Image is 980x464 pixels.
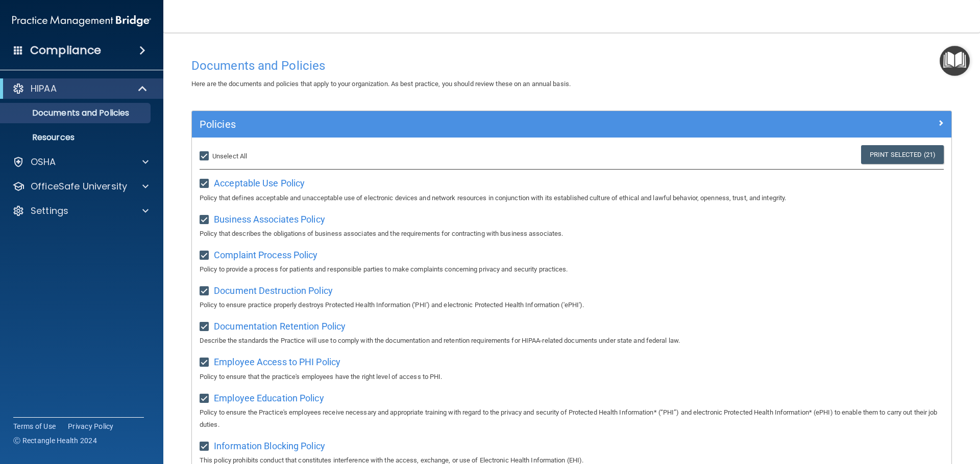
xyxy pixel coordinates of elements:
p: Documents and Policies [7,108,146,118]
p: OfficeSafe University [31,180,127,193]
span: Document Destruction Policy [214,285,333,296]
span: Unselect All [212,152,247,160]
h4: Documents and Policies [191,59,952,72]
span: Information Blocking Policy [214,441,325,451]
a: HIPAA [12,83,148,95]
a: OSHA [12,156,149,168]
p: Describe the standards the Practice will use to comply with the documentation and retention requi... [200,335,944,347]
button: Open Resource Center [940,46,970,76]
span: Here are the documents and policies that apply to your organization. As best practice, you should... [191,80,571,88]
a: OfficeSafe University [12,180,149,193]
p: Policy to ensure that the practice's employees have the right level of access to PHI. [200,371,944,383]
span: Employee Access to PHI Policy [214,357,340,367]
a: Privacy Policy [68,421,114,431]
p: Policy that defines acceptable and unacceptable use of electronic devices and network resources i... [200,192,944,204]
span: Ⓒ Rectangle Health 2024 [13,435,97,446]
p: Resources [7,132,146,143]
p: Policy that describes the obligations of business associates and the requirements for contracting... [200,228,944,240]
p: Settings [31,205,68,217]
a: Settings [12,205,149,217]
span: Complaint Process Policy [214,250,317,260]
p: Policy to ensure practice properly destroys Protected Health Information ('PHI') and electronic P... [200,299,944,311]
span: Business Associates Policy [214,214,325,225]
a: Terms of Use [13,421,56,431]
h4: Compliance [30,43,101,58]
span: Employee Education Policy [214,393,324,403]
p: Policy to ensure the Practice's employees receive necessary and appropriate training with regard ... [200,406,944,431]
p: HIPAA [31,83,57,95]
span: Acceptable Use Policy [214,178,305,188]
input: Unselect All [200,152,211,160]
img: PMB logo [12,11,151,31]
iframe: Drift Widget Chat Controller [929,394,968,432]
h5: Policies [200,119,754,130]
a: Policies [200,116,944,132]
p: Policy to provide a process for patients and responsible parties to make complaints concerning pr... [200,263,944,276]
span: Documentation Retention Policy [214,321,346,332]
p: OSHA [31,156,56,168]
a: Print Selected (21) [861,145,944,164]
